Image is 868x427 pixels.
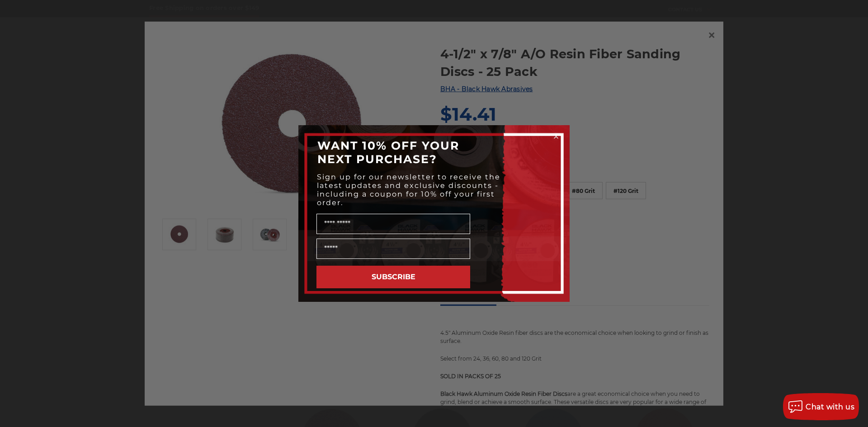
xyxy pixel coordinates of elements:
[316,266,470,288] button: SUBSCRIBE
[806,403,854,411] span: Chat with us
[316,239,470,259] input: Email
[317,139,459,166] span: WANT 10% OFF YOUR NEXT PURCHASE?
[783,393,859,420] button: Chat with us
[317,173,500,207] span: Sign up for our newsletter to receive the latest updates and exclusive discounts - including a co...
[552,132,561,141] button: Close dialog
